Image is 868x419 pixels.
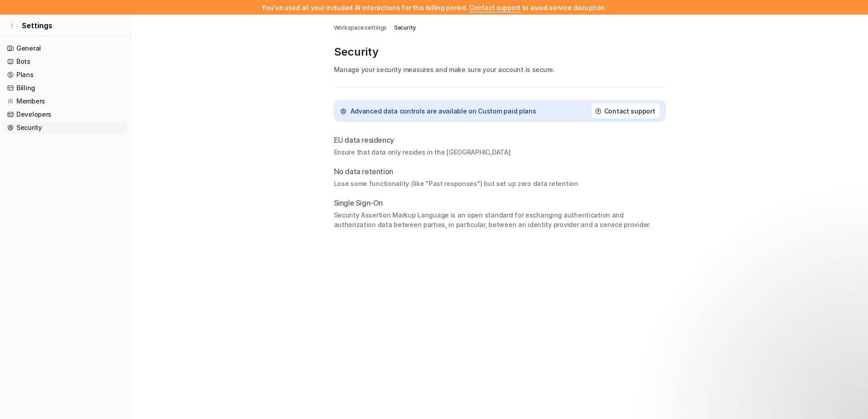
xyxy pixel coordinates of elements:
a: General [4,42,127,55]
p: Security [334,45,666,59]
a: Security [4,121,127,134]
p: Ensure that data only resides in the [GEOGRAPHIC_DATA] [334,147,666,157]
a: Billing [4,82,127,94]
p: Manage your security measures and make sure your account is secure. [334,65,666,74]
p: Advanced data controls are available on Custom paid plans [350,106,536,116]
span: Settings [22,20,52,31]
a: Plans [4,68,127,81]
p: Single Sign-On [334,197,666,208]
p: No data retention [334,166,666,177]
p: EU data residency [334,134,394,145]
a: Bots [4,55,127,68]
span: / [390,24,391,32]
p: Security Assertion Markup Language is an open standard for exchanging authentication and authoriz... [334,210,666,229]
a: Developers [4,108,127,121]
a: Workspace settings [334,24,387,32]
h2: Contact support [604,106,655,116]
a: Security [394,24,416,32]
span: Contact support [469,4,520,11]
p: Lose some functionality (like "Past responses") but set up zero data retention [334,179,666,188]
button: Contact support [591,103,660,119]
a: Members [4,95,127,108]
